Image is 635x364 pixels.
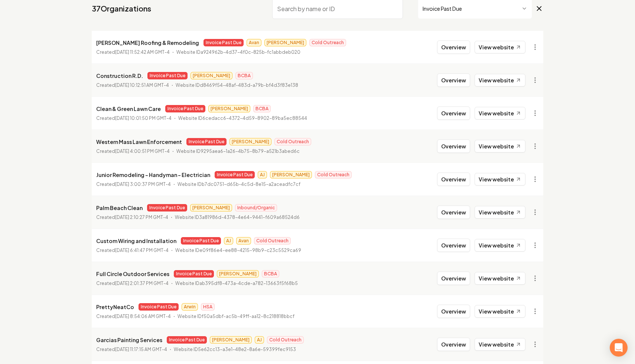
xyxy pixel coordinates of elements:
[274,138,311,145] span: Cold Outreach
[96,49,170,56] p: Created
[175,247,301,254] p: Website ID e09f86e4-ee88-4215-98b9-c23c5529ca69
[475,206,525,219] a: View website
[475,140,525,153] a: View website
[174,270,214,278] span: Invoice Past Due
[96,214,168,221] p: Created
[178,181,300,188] p: Website ID b7dc0751-d65b-4c5d-8e15-a2aceadfc7cf
[208,105,250,112] span: [PERSON_NAME]
[475,41,525,53] a: View website
[139,303,179,311] span: Invoice Past Due
[267,336,304,344] span: Cold Outreach
[92,3,151,14] a: 37Organizations
[437,338,470,351] button: Overview
[115,115,172,121] time: [DATE] 10:01:50 PM GMT-4
[96,170,210,179] p: Junior Remodeling - Handyman - Electrician
[247,39,261,46] span: Avan
[96,346,167,353] p: Created
[115,214,168,220] time: [DATE] 2:10:27 PM GMT-4
[475,74,525,86] a: View website
[224,237,233,245] span: AJ
[190,72,232,79] span: [PERSON_NAME]
[475,173,525,186] a: View website
[147,72,188,79] span: Invoice Past Due
[235,72,253,79] span: BCBA
[178,313,294,320] p: Website ID f50a5dbf-ac5b-49ff-aa12-8c218818bbcf
[96,269,169,278] p: Full Circle Outdoor Services
[437,40,470,54] button: Overview
[176,82,298,89] p: Website ID d8469f54-48af-483d-a79b-bf4d3f83e138
[315,171,352,178] span: Cold Outreach
[96,236,176,245] p: Custom Wiring and Installation
[96,82,169,89] p: Created
[217,270,259,278] span: [PERSON_NAME]
[115,181,171,187] time: [DATE] 3:00:37 PM GMT-4
[167,336,207,344] span: Invoice Past Due
[236,237,251,245] span: Avan
[175,214,300,221] p: Website ID 3a81986d-4378-4e64-9441-f609a68524d6
[147,204,187,211] span: Invoice Past Due
[96,313,171,320] p: Created
[437,73,470,87] button: Overview
[96,203,143,212] p: Palm Beach Clean
[176,49,300,56] p: Website ID a924962b-4d37-4f0c-825b-fc1abbdeb020
[115,148,170,154] time: [DATE] 4:00:51 PM GMT-4
[610,339,628,357] div: Open Intercom Messenger
[309,39,346,46] span: Cold Outreach
[96,181,171,188] p: Created
[96,104,161,113] p: Clean & Green Lawn Care
[210,336,252,344] span: [PERSON_NAME]
[264,39,306,46] span: [PERSON_NAME]
[115,247,169,253] time: [DATE] 6:41:47 PM GMT-4
[253,105,271,112] span: BCBA
[437,305,470,318] button: Overview
[437,140,470,153] button: Overview
[475,305,525,318] a: View website
[437,239,470,252] button: Overview
[96,38,199,47] p: [PERSON_NAME] Roofing & Remodeling
[96,148,170,155] p: Created
[96,247,169,254] p: Created
[165,105,205,112] span: Invoice Past Due
[181,237,221,245] span: Invoice Past Due
[258,171,267,178] span: AJ
[174,346,296,353] p: Website ID 5e62cc13-a3e1-48e2-8a6e-59399fec9153
[255,336,264,344] span: AJ
[270,171,312,178] span: [PERSON_NAME]
[475,272,525,285] a: View website
[96,137,182,146] p: Western Mass Lawn Enforcement
[235,204,277,211] span: Inbound/Organic
[190,204,232,211] span: [PERSON_NAME]
[254,237,291,245] span: Cold Outreach
[115,281,169,286] time: [DATE] 2:01:37 PM GMT-4
[437,206,470,219] button: Overview
[201,303,215,311] span: HSA
[186,138,227,145] span: Invoice Past Due
[182,303,198,311] span: Arwin
[437,272,470,285] button: Overview
[178,115,307,122] p: Website ID 6cedacc6-4372-4d59-8902-89ba5ec88544
[115,347,167,352] time: [DATE] 11:17:15 AM GMT-4
[475,338,525,351] a: View website
[262,270,279,278] span: BCBA
[96,280,169,287] p: Created
[176,148,300,155] p: Website ID 9295aea6-1a26-4b75-8b79-a521b3abed6c
[115,49,170,55] time: [DATE] 11:52:42 AM GMT-4
[215,171,255,178] span: Invoice Past Due
[115,314,171,319] time: [DATE] 8:54:06 AM GMT-4
[96,302,134,311] p: PrettyNeatCo
[475,107,525,119] a: View website
[115,82,169,88] time: [DATE] 10:12:51 AM GMT-4
[203,39,244,46] span: Invoice Past Due
[175,280,298,287] p: Website ID ab395df8-473a-4cde-a782-13663f5f68b5
[229,138,271,145] span: [PERSON_NAME]
[475,239,525,252] a: View website
[96,115,172,122] p: Created
[437,173,470,186] button: Overview
[96,335,162,344] p: Garcias Painting Services
[96,71,143,80] p: Construction R.D.
[437,106,470,120] button: Overview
